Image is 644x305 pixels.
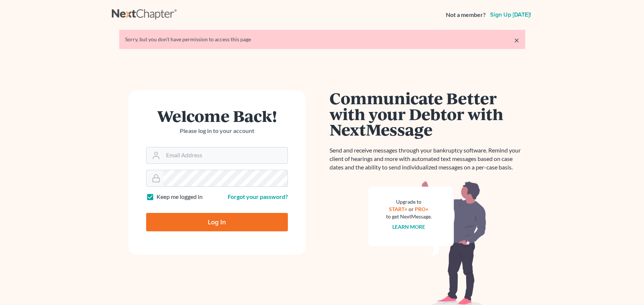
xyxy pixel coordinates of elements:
h1: Communicate Better with your Debtor with NextMessage [330,90,525,137]
a: Forgot your password? [228,193,288,200]
p: Please log in to your account [146,127,288,135]
strong: Not a member? [446,11,486,19]
div: to get NextMessage. [386,213,432,220]
div: Sorry, but you don't have permission to access this page [125,36,519,43]
a: START+ [389,206,407,212]
input: Log In [146,213,288,231]
div: Upgrade to [386,198,432,206]
a: Learn more [392,224,425,230]
h1: Welcome Back! [146,108,288,124]
a: Sign up [DATE]! [489,12,533,18]
a: × [514,36,519,45]
input: Email Address [163,147,287,164]
a: PRO+ [415,206,428,212]
label: Keep me logged in [156,193,203,201]
p: Send and receive messages through your bankruptcy software. Remind your client of hearings and mo... [330,146,525,172]
span: or [409,206,414,212]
